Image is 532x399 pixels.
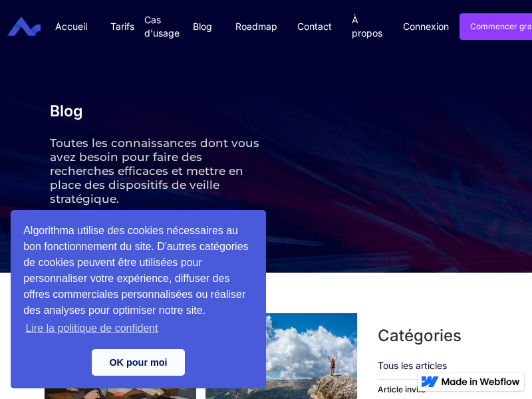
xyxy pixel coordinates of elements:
[144,13,180,40] div: Cas d'usage
[23,319,160,338] a: learn more about cookies
[225,7,287,47] a: Roadmap
[378,326,483,346] h3: Catégories
[50,100,259,123] h1: Blog
[442,378,520,386] img: Made in Webflow
[100,7,144,47] a: Tarifs
[92,349,185,376] a: dismiss cookie message
[11,210,266,388] div: cookieconsent
[42,7,100,47] a: Accueil
[403,14,449,39] a: Connexion
[23,223,253,338] span: Algorithma utilise des cookies nécessaires au bon fonctionnement du site. D'autres catégories de ...
[50,136,259,205] span: Toutes les connaissances dont vous avez besoin pour faire des recherches efficaces et mettre en p...
[17,17,41,36] a: home
[287,7,342,47] a: Contact
[180,7,225,47] a: Blog
[378,360,447,371] a: Tous les articles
